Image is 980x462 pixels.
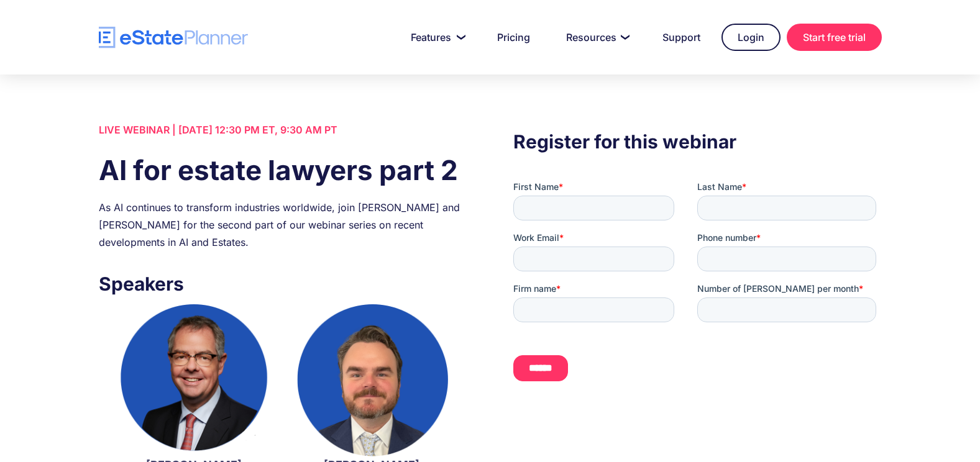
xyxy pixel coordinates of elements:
a: Support [648,25,715,50]
a: Start free trial [787,24,882,51]
a: Features [396,25,476,50]
iframe: Form 0 [513,181,881,392]
a: Pricing [482,25,545,50]
a: Login [721,24,781,51]
a: home [99,27,248,48]
h1: AI for estate lawyers part 2 [99,151,467,189]
div: As AI continues to transform industries worldwide, join [PERSON_NAME] and [PERSON_NAME] for the s... [99,199,467,251]
h3: Speakers [99,269,467,298]
h3: Register for this webinar [513,127,881,156]
div: LIVE WEBINAR | [DATE] 12:30 PM ET, 9:30 AM PT [99,121,467,138]
a: Resources [551,25,641,50]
